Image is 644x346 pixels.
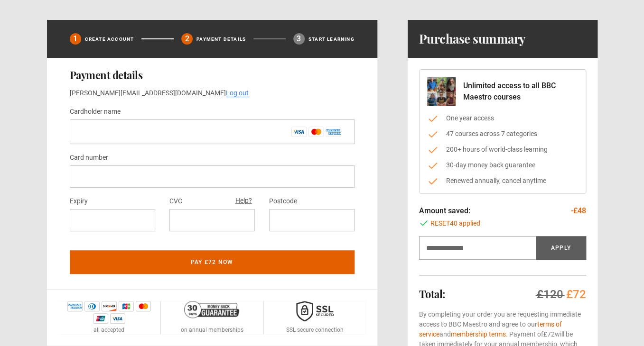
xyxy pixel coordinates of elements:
a: Log out [226,89,249,97]
a: membership terms [451,330,506,338]
img: 30-day-money-back-guarantee-c866a5dd536ff72a469b.png [184,301,239,318]
label: Postcode [269,196,297,207]
span: £120 [537,288,563,301]
p: SSL secure connection [286,326,344,334]
iframe: Secure card number input frame [77,172,347,181]
iframe: Secure postal code input frame [277,216,347,225]
p: Start learning [308,36,355,43]
div: 2 [181,33,193,45]
li: 47 courses across 7 categories [427,129,578,139]
iframe: Secure expiration date input frame [77,216,148,225]
span: RESET40 applied [430,219,480,228]
button: Pay £72 now [70,250,355,274]
p: Unlimited access to all BBC Maestro courses [463,80,578,103]
label: Expiry [70,196,88,207]
li: 30-day money back guarantee [427,160,578,170]
p: Payment details [196,36,246,43]
li: Renewed annually, cancel anytime [427,176,578,186]
p: Amount saved: [419,205,470,217]
h1: Purchase summary [419,31,526,46]
button: Apply [536,236,586,260]
h2: Total: [419,288,445,300]
p: on annual memberships [180,326,243,334]
label: Cardholder name [70,106,121,118]
div: 1 [70,33,81,45]
p: [PERSON_NAME][EMAIL_ADDRESS][DOMAIN_NAME] [70,88,355,98]
img: unionpay [93,313,108,324]
label: Card number [70,152,108,164]
button: Help? [233,195,255,207]
img: discover [102,301,117,311]
img: jcb [119,301,134,311]
li: 200+ hours of world-class learning [427,145,578,155]
h2: Payment details [70,69,355,81]
p: -£48 [571,205,586,217]
label: CVC [169,196,182,207]
img: visa [110,313,125,324]
p: Create Account [85,36,134,43]
p: all accepted [93,326,124,334]
img: amex [67,301,83,311]
span: £72 [566,288,586,301]
img: diners [84,301,100,311]
span: £72 [543,330,555,338]
li: One year access [427,113,578,123]
div: 3 [293,33,305,45]
img: mastercard [136,301,151,311]
iframe: Secure CVC input frame [177,216,247,225]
